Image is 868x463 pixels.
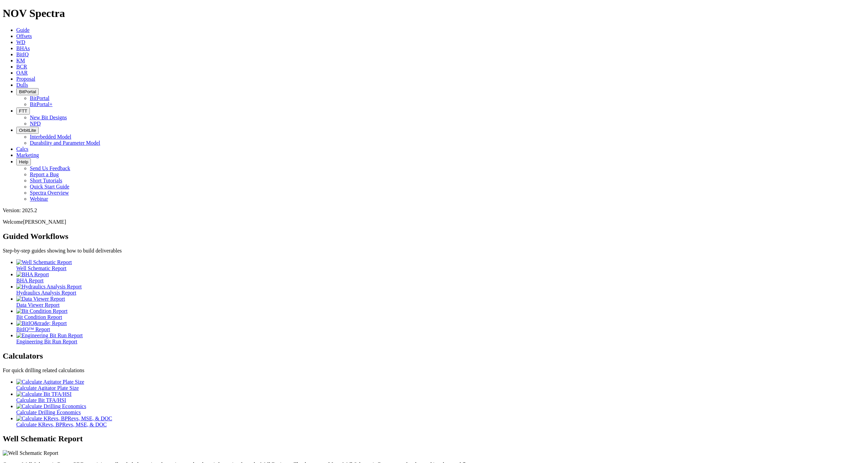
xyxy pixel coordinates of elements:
img: Calculate Agitator Plate Size [16,379,84,385]
a: BitPortal+ [30,101,53,107]
a: Interbedded Model [30,134,71,140]
span: Well Schematic Report [16,265,66,271]
button: FTT [16,107,30,115]
a: Hydraulics Analysis Report Hydraulics Analysis Report [16,284,865,296]
span: BitPortal [19,89,36,94]
a: OAR [16,70,28,76]
a: Report a Bug [30,172,59,177]
img: Engineering Bit Run Report [16,333,83,339]
button: BitPortal [16,88,39,95]
img: Hydraulics Analysis Report [16,284,82,290]
h2: Guided Workflows [3,232,865,241]
a: Engineering Bit Run Report Engineering Bit Run Report [16,333,865,344]
h1: NOV Spectra [3,7,865,20]
a: Bit Condition Report Bit Condition Report [16,308,865,320]
img: Calculate Bit TFA/HSI [16,391,72,397]
a: BitPortal [30,95,50,101]
a: Spectra Overview [30,190,69,196]
a: BitIQ&trade; Report BitIQ™ Report [16,320,865,332]
a: Calculate Drilling Economics Calculate Drilling Economics [16,403,865,415]
span: [PERSON_NAME] [23,219,66,225]
a: Webinar [30,196,48,202]
a: Dulls [16,82,28,88]
a: Calculate Agitator Plate Size Calculate Agitator Plate Size [16,379,865,391]
img: Well Schematic Report [16,259,72,265]
img: Well Schematic Report [3,450,58,456]
span: BHA Report [16,278,43,283]
p: Welcome [3,219,865,225]
span: FTT [19,108,27,114]
span: Hydraulics Analysis Report [16,290,76,296]
a: KM [16,58,25,63]
a: Marketing [16,152,39,158]
a: WD [16,39,25,45]
span: OrbitLite [19,128,36,133]
a: Data Viewer Report Data Viewer Report [16,296,865,308]
a: BHAs [16,45,30,51]
span: Engineering Bit Run Report [16,339,77,344]
a: BCR [16,64,27,69]
p: For quick drilling related calculations [3,367,865,374]
a: Well Schematic Report Well Schematic Report [16,259,865,271]
span: Help [19,159,28,164]
a: Proposal [16,76,35,82]
img: Bit Condition Report [16,308,67,314]
a: Quick Start Guide [30,184,69,189]
h2: Well Schematic Report [3,434,865,443]
h2: Calculators [3,351,865,361]
a: Guide [16,27,29,33]
div: Version: 2025.2 [3,207,865,214]
a: Calculate KRevs, BPRevs, MSE, & DOC Calculate KRevs, BPRevs, MSE, & DOC [16,416,865,427]
a: NPD [30,121,41,126]
img: Data Viewer Report [16,296,65,302]
a: BitIQ [16,52,28,57]
a: New Bit Designs [30,115,67,120]
a: Send Us Feedback [30,165,70,171]
span: Data Viewer Report [16,302,60,308]
a: BHA Report BHA Report [16,271,865,283]
button: Help [16,158,31,165]
a: Calculate Bit TFA/HSI Calculate Bit TFA/HSI [16,391,865,403]
img: Calculate KRevs, BPRevs, MSE, & DOC [16,416,112,422]
img: Calculate Drilling Economics [16,403,86,409]
a: Short Tutorials [30,178,62,183]
img: BitIQ&trade; Report [16,320,67,326]
a: Calcs [16,146,28,152]
span: Bit Condition Report [16,314,62,320]
img: BHA Report [16,271,49,278]
span: BitIQ™ Report [16,326,50,332]
a: Offsets [16,33,32,39]
button: OrbitLite [16,127,39,134]
a: Durability and Parameter Model [30,140,100,146]
p: Step-by-step guides showing how to build deliverables [3,248,865,254]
